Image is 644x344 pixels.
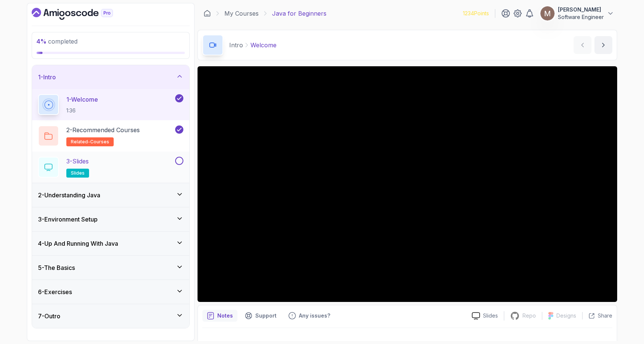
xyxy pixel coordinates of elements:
button: Support button [240,310,281,322]
p: 1:36 [66,107,98,114]
button: user profile image[PERSON_NAME]Software Engineer [540,6,614,21]
button: 1-Welcome1:36 [38,94,183,115]
button: 5-The Basics [32,256,189,280]
span: slides [71,170,85,176]
span: completed [37,38,78,45]
button: Share [582,312,612,319]
button: 1-Intro [32,65,189,89]
a: Dashboard [203,10,211,17]
p: Share [598,312,612,319]
p: Java for Beginners [272,9,326,18]
p: Software Engineer [558,13,604,21]
h3: 5 - The Basics [38,263,75,272]
p: Notes [217,312,233,319]
h3: 2 - Understanding Java [38,191,100,200]
button: 3-Slidesslides [38,157,183,178]
h3: 3 - Environment Setup [38,215,98,224]
span: related-courses [71,139,109,145]
p: Designs [556,312,576,319]
h3: 4 - Up And Running With Java [38,239,118,248]
h3: 1 - Intro [38,73,56,82]
button: Feedback button [284,310,335,322]
button: 2-Recommended Coursesrelated-courses [38,125,183,146]
p: Intro [229,41,243,50]
p: Repo [523,312,536,319]
button: 7-Outro [32,304,189,328]
a: Slides [466,312,504,320]
p: Support [255,312,277,319]
p: 2 - Recommended Courses [66,125,140,134]
h3: 6 - Exercises [38,287,72,296]
span: 4 % [37,38,47,45]
p: Slides [483,312,498,319]
button: 4-Up And Running With Java [32,232,189,255]
p: Any issues? [299,312,330,319]
img: user profile image [540,6,555,20]
p: [PERSON_NAME] [558,6,604,13]
a: Dashboard [32,8,130,20]
button: 2-Understanding Java [32,183,189,207]
p: 1234 Points [463,10,489,17]
p: Welcome [250,41,277,50]
button: next content [594,36,612,54]
h3: 7 - Outro [38,312,60,321]
button: 3-Environment Setup [32,207,189,231]
a: My Courses [224,9,259,18]
iframe: 1 - Hi [198,66,617,302]
button: previous content [574,36,591,54]
p: 3 - Slides [66,157,89,166]
button: notes button [202,310,237,322]
p: 1 - Welcome [66,95,98,104]
button: 6-Exercises [32,280,189,304]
